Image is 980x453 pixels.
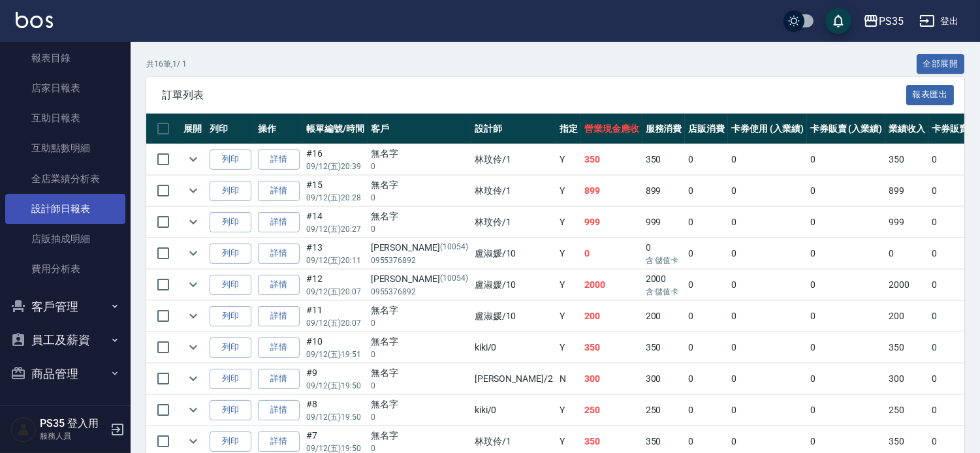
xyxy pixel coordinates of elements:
[210,337,251,358] button: 列印
[306,161,364,172] p: 09/12 (五) 20:39
[858,8,909,35] button: PS35
[306,411,364,423] p: 09/12 (五) 19:50
[183,243,203,263] button: expand row
[303,395,368,426] td: #8
[885,114,928,144] th: 業績收入
[885,144,928,175] td: 350
[371,272,468,286] div: [PERSON_NAME]
[642,144,686,175] td: 350
[303,301,368,332] td: #11
[879,13,904,29] div: PS35
[728,144,807,175] td: 0
[917,54,965,74] button: 全部展開
[5,323,125,357] button: 員工及薪資
[807,332,886,363] td: 0
[303,364,368,394] td: #9
[206,114,255,144] th: 列印
[306,223,364,235] p: 09/12 (五) 20:27
[258,149,300,170] a: 詳情
[371,161,468,172] p: 0
[642,238,686,269] td: 0
[685,114,728,144] th: 店販消費
[162,89,906,102] span: 訂單列表
[728,238,807,269] td: 0
[471,176,556,206] td: 林玟伶 /1
[371,223,468,235] p: 0
[471,114,556,144] th: 設計師
[581,238,642,269] td: 0
[210,149,251,170] button: 列印
[306,380,364,392] p: 09/12 (五) 19:50
[642,301,686,332] td: 200
[728,332,807,363] td: 0
[371,411,468,423] p: 0
[258,306,300,326] a: 詳情
[646,255,682,266] p: 含 儲值卡
[303,144,368,175] td: #16
[5,254,125,284] a: 費用分析表
[258,181,300,201] a: 詳情
[471,238,556,269] td: 盧淑媛 /10
[807,207,886,238] td: 0
[371,192,468,204] p: 0
[581,270,642,300] td: 2000
[371,335,468,349] div: 無名字
[258,337,300,358] a: 詳情
[581,301,642,332] td: 200
[556,395,581,426] td: Y
[371,286,468,298] p: 0955376892
[642,332,686,363] td: 350
[807,176,886,206] td: 0
[183,306,203,326] button: expand row
[581,176,642,206] td: 899
[371,366,468,380] div: 無名字
[40,430,106,442] p: 服務人員
[210,212,251,232] button: 列印
[303,207,368,238] td: #14
[728,301,807,332] td: 0
[258,243,300,264] a: 詳情
[885,238,928,269] td: 0
[885,395,928,426] td: 250
[183,212,203,232] button: expand row
[306,192,364,204] p: 09/12 (五) 20:28
[807,238,886,269] td: 0
[371,304,468,317] div: 無名字
[471,144,556,175] td: 林玟伶 /1
[471,332,556,363] td: kiki /0
[581,144,642,175] td: 350
[581,332,642,363] td: 350
[306,317,364,329] p: 09/12 (五) 20:07
[556,270,581,300] td: Y
[40,417,106,430] h5: PS35 登入用
[807,301,886,332] td: 0
[471,301,556,332] td: 盧淑媛 /10
[556,176,581,206] td: Y
[825,8,851,34] button: save
[303,238,368,269] td: #13
[728,114,807,144] th: 卡券使用 (入業績)
[371,429,468,443] div: 無名字
[183,275,203,294] button: expand row
[371,255,468,266] p: 0955376892
[5,290,125,324] button: 客戶管理
[258,400,300,420] a: 詳情
[471,395,556,426] td: kiki /0
[471,270,556,300] td: 盧淑媛 /10
[581,364,642,394] td: 300
[371,380,468,392] p: 0
[303,114,368,144] th: 帳單編號/時間
[210,243,251,264] button: 列印
[183,400,203,420] button: expand row
[16,12,53,28] img: Logo
[368,114,471,144] th: 客戶
[581,114,642,144] th: 營業現金應收
[685,395,728,426] td: 0
[210,369,251,389] button: 列印
[5,164,125,194] a: 全店業績分析表
[642,270,686,300] td: 2000
[303,270,368,300] td: #12
[5,73,125,103] a: 店家日報表
[471,207,556,238] td: 林玟伶 /1
[258,212,300,232] a: 詳情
